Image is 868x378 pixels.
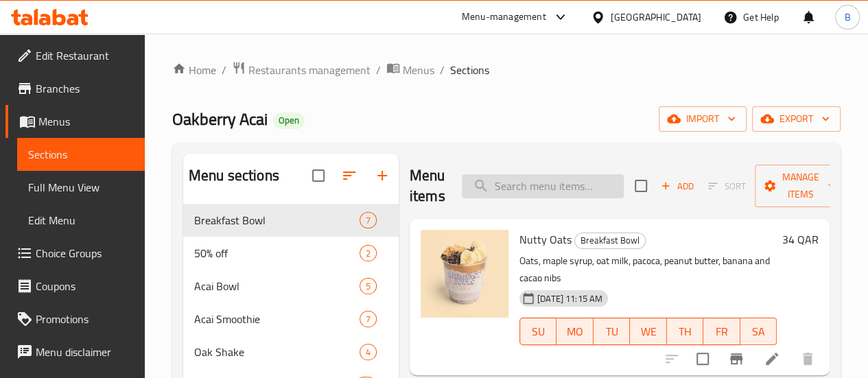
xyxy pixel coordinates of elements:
[36,245,134,261] span: Choice Groups
[755,165,847,207] button: Manage items
[5,105,145,138] a: Menus
[699,176,755,197] span: Select section first
[5,72,145,105] a: Branches
[183,270,399,303] div: Acai Bowl5
[746,322,771,342] span: SA
[366,159,399,192] button: Add section
[172,61,841,79] nav: breadcrumb
[752,106,841,132] button: export
[791,342,824,375] button: delete
[655,176,699,197] span: Add item
[410,165,445,206] h2: Menu items
[189,165,279,186] h2: Menu sections
[782,230,819,249] h6: 34 QAR
[519,318,556,345] button: SU
[36,278,134,294] span: Coupons
[740,318,777,345] button: SA
[556,318,593,345] button: MO
[360,346,376,359] span: 4
[599,322,624,342] span: TU
[183,204,399,237] div: Breakfast Bowl7
[304,161,333,190] span: Select all sections
[183,303,399,335] div: Acai Smoothie7
[222,62,226,78] li: /
[440,62,445,78] li: /
[194,278,360,294] span: Acai Bowl
[5,335,145,368] a: Menu disclaimer
[5,303,145,335] a: Promotions
[667,318,703,345] button: TH
[194,212,360,228] span: Breakfast Bowl
[28,212,134,228] span: Edit Menu
[38,113,134,130] span: Menus
[450,62,489,78] span: Sections
[376,62,381,78] li: /
[519,229,572,250] span: Nutty Oats
[386,61,434,79] a: Menus
[360,214,376,227] span: 7
[28,146,134,163] span: Sections
[562,322,587,342] span: MO
[720,342,753,375] button: Branch-specific-item
[194,344,360,360] span: Oak Shake
[532,292,608,305] span: [DATE] 11:15 AM
[360,313,376,326] span: 7
[360,247,376,260] span: 2
[630,318,666,345] button: WE
[273,113,305,129] div: Open
[36,47,134,64] span: Edit Restaurant
[36,80,134,97] span: Branches
[575,233,645,248] span: Breakfast Bowl
[333,159,366,192] span: Sort sections
[36,311,134,327] span: Promotions
[194,245,360,261] span: 50% off
[688,344,717,373] span: Select to update
[670,110,736,128] span: import
[183,335,399,368] div: Oak Shake4
[5,237,145,270] a: Choice Groups
[519,252,777,287] p: Oats, maple syrup, oat milk, pacoca, peanut butter, banana and cacao nibs
[183,237,399,270] div: 50% off2
[703,318,740,345] button: FR
[172,104,268,134] span: Oakberry Acai
[232,61,371,79] a: Restaurants management
[635,322,661,342] span: WE
[194,311,360,327] span: Acai Smoothie
[611,10,701,25] div: [GEOGRAPHIC_DATA]
[626,172,655,200] span: Select section
[403,62,434,78] span: Menus
[172,62,216,78] a: Home
[36,344,134,360] span: Menu disclaimer
[764,351,780,367] a: Edit menu item
[574,233,646,249] div: Breakfast Bowl
[28,179,134,196] span: Full Menu View
[655,176,699,197] button: Add
[844,10,850,25] span: B
[248,62,371,78] span: Restaurants management
[360,311,377,327] div: items
[5,270,145,303] a: Coupons
[594,318,630,345] button: TU
[17,171,145,204] a: Full Menu View
[17,138,145,171] a: Sections
[273,115,305,126] span: Open
[763,110,830,128] span: export
[5,39,145,72] a: Edit Restaurant
[462,9,546,25] div: Menu-management
[360,344,377,360] div: items
[360,212,377,228] div: items
[659,106,747,132] button: import
[672,322,698,342] span: TH
[360,245,377,261] div: items
[766,169,836,203] span: Manage items
[421,230,508,318] img: Nutty Oats
[659,178,696,194] span: Add
[360,278,377,294] div: items
[526,322,551,342] span: SU
[709,322,734,342] span: FR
